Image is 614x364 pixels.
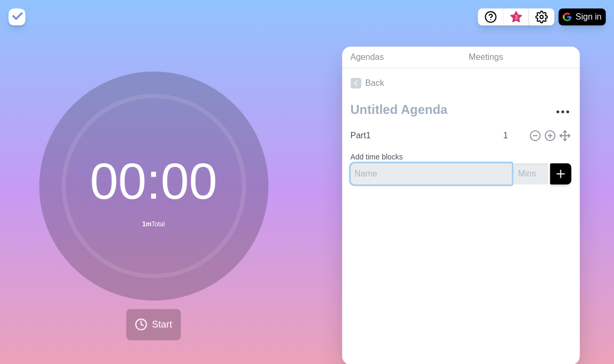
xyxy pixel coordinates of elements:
input: Mins [514,163,548,184]
a: Agendas [342,47,460,68]
button: Settings [529,8,554,25]
input: Name [350,163,512,184]
span: 3 [512,13,520,22]
label: Add time blocks [350,153,403,161]
input: Name [346,125,497,146]
a: Meetings [460,47,580,68]
button: Help [478,8,503,25]
button: More [552,101,573,122]
img: timeblocks logo [8,8,25,25]
span: Start [152,317,172,332]
button: Sign in [558,8,606,25]
button: Start [126,309,180,340]
button: What’s new [503,8,529,25]
a: Back [342,68,580,98]
img: google logo [563,13,571,21]
input: Mins [499,125,524,146]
